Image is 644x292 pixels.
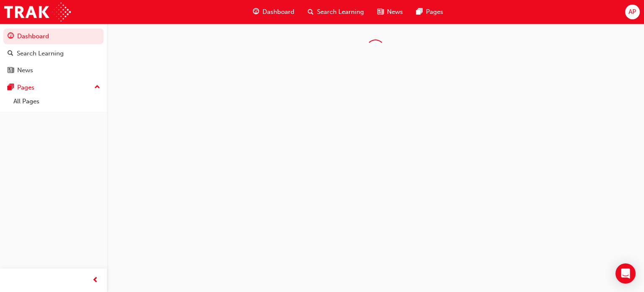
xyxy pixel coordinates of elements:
[92,275,99,286] span: prev-icon
[317,7,364,17] span: Search Learning
[17,83,34,92] div: Pages
[301,3,371,21] a: search-iconSearch Learning
[4,3,71,21] img: Trak
[628,7,636,17] span: AP
[625,5,640,19] button: AP
[94,82,100,93] span: up-icon
[416,7,423,17] span: pages-icon
[371,3,410,21] a: news-iconNews
[10,95,104,108] a: All Pages
[253,7,259,17] span: guage-icon
[410,3,450,21] a: pages-iconPages
[377,7,384,17] span: news-icon
[8,67,14,74] span: news-icon
[308,7,314,17] span: search-icon
[3,46,104,61] a: Search Learning
[615,263,636,284] div: Open Intercom Messenger
[3,80,104,95] button: Pages
[3,29,104,44] a: Dashboard
[246,3,301,21] a: guage-iconDashboard
[262,7,294,17] span: Dashboard
[3,27,104,80] button: DashboardSearch LearningNews
[3,63,104,78] a: News
[426,7,443,17] span: Pages
[387,7,403,17] span: News
[8,50,13,58] span: search-icon
[17,66,33,75] div: News
[17,49,64,58] div: Search Learning
[8,33,14,40] span: guage-icon
[8,84,14,92] span: pages-icon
